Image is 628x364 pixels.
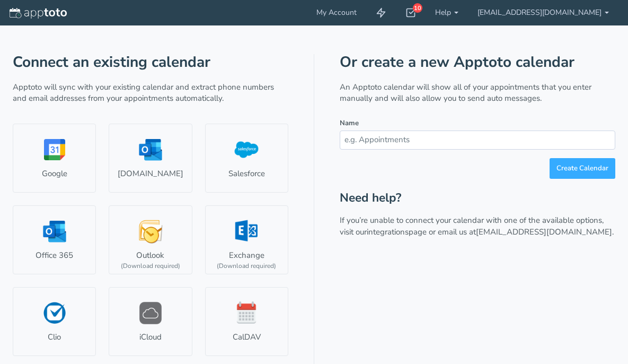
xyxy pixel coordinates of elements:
[340,54,615,71] h1: Or create a new Apptoto calendar
[340,82,615,105] p: An Apptoto calendar will show all of your appointments that you enter manually and will also allo...
[109,287,192,356] a: iCloud
[205,205,288,274] a: Exchange
[340,131,615,149] input: e.g. Appointments
[13,287,96,356] a: Clio
[109,124,192,193] a: [DOMAIN_NAME]
[205,287,288,356] a: CalDAV
[13,82,288,105] p: Apptoto will sync with your existing calendar and extract phone numbers and email addresses from ...
[340,215,615,238] p: If you’re unable to connect your calendar with one of the available options, visit our page or em...
[109,205,192,274] a: Outlook
[10,8,67,19] img: logo-apptoto--white.svg
[413,3,422,13] div: 10
[476,227,614,237] a: [EMAIL_ADDRESS][DOMAIN_NAME].
[550,158,615,179] button: Create Calendar
[205,124,288,193] a: Salesforce
[217,262,276,271] div: (Download required)
[13,54,288,71] h1: Connect an existing calendar
[340,118,359,128] label: Name
[13,124,96,193] a: Google
[340,192,615,205] h2: Need help?
[367,227,409,237] a: integrations
[13,205,96,274] a: Office 365
[121,262,180,271] div: (Download required)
